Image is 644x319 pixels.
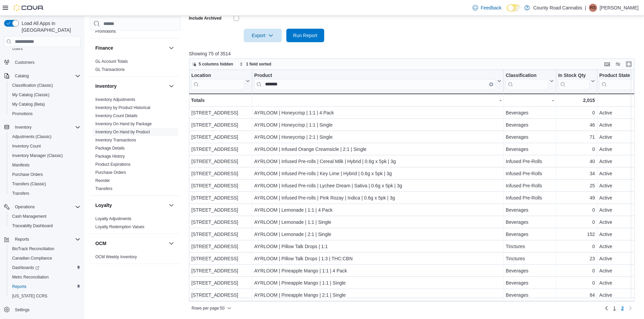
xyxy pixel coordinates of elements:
span: Metrc Reconciliation [9,273,80,281]
div: 0 [558,109,595,117]
div: Infused Pre-Rolls [506,182,554,190]
div: Infused Pre-Rolls [506,194,554,202]
div: [STREET_ADDRESS] [191,169,250,178]
span: Reports [12,284,26,289]
span: Cash Management [12,214,46,219]
span: Inventory Manager (Classic) [12,153,63,158]
a: Canadian Compliance [9,254,55,262]
div: [STREET_ADDRESS] [191,133,250,141]
div: [STREET_ADDRESS] [191,279,250,287]
div: 0 [558,206,595,214]
a: Transfers [95,186,112,191]
button: Canadian Compliance [7,254,83,263]
a: Inventory by Product Historical [95,105,150,110]
button: Traceabilty Dashboard [7,221,83,231]
div: AYRLOOM | Infused Pre-rolls | Key Lime | Hybrid | 0.6g x 5pk | 3g [254,169,501,178]
span: [US_STATE] CCRS [12,293,47,299]
button: Customers [1,57,83,67]
img: Cova [14,4,44,11]
div: OCM [90,253,181,264]
span: Settings [15,307,29,313]
div: AYRLOOM | Infused Orange Creamsicle | 2:1 | Single [254,145,501,153]
div: Loyalty [90,215,181,234]
a: Promotions [9,110,35,118]
a: Reports [9,283,29,291]
div: Active [599,267,639,275]
span: Inventory Transactions [95,137,136,143]
a: Loyalty Redemption Values [95,224,144,229]
button: BioTrack Reconciliation [7,244,83,254]
a: Customers [12,58,37,67]
button: Finance [95,45,166,51]
span: Transfers (Classic) [9,180,80,188]
div: - [254,96,501,104]
div: Location [191,73,244,79]
span: Adjustments (Classic) [9,133,80,141]
button: My Catalog (Classic) [7,90,83,100]
div: 0 [558,242,595,250]
button: Pricing [167,269,175,277]
button: Purchase Orders [7,170,83,179]
a: GL Transactions [95,67,125,72]
span: Transfers [12,191,29,196]
div: In Stock Qty [558,73,590,79]
span: My Catalog (Classic) [12,92,50,98]
span: Purchase Orders [12,172,43,177]
div: Location [191,73,244,90]
div: Active [599,145,639,153]
div: Beverages [506,218,554,226]
div: AYRLOOM | Infused Pre-rolls | Lychee Dream | Sativa | 0.6g x 5pk | 3g [254,182,501,190]
p: [PERSON_NAME] [600,4,639,12]
div: Product [254,73,496,90]
a: Package Details [95,146,125,151]
div: Active [599,121,639,129]
div: AYRLOOM | Lemonade | 1:1 | 4 Pack [254,206,501,214]
div: Active [599,206,639,214]
span: My Catalog (Beta) [12,102,45,107]
div: 0 [558,267,595,275]
div: Classification [506,73,548,79]
span: Users [12,46,23,51]
span: Inventory Count [12,143,41,149]
span: BioTrack Reconciliation [12,246,54,251]
div: Beverages [506,109,554,117]
div: Tinctures [506,255,554,263]
span: Inventory Manager (Classic) [9,152,80,160]
span: Inventory Count Details [95,113,138,118]
span: Classification (Classic) [12,83,53,88]
div: [STREET_ADDRESS] [191,291,250,299]
div: AYRLOOM | Pineapple Mango | 2:1 | Single [254,291,501,299]
a: OCM Weekly Inventory [95,255,137,259]
div: Active [599,194,639,202]
p: | [585,4,586,12]
div: Active [599,291,639,299]
a: Inventory Count Details [95,113,138,118]
span: Loyalty Adjustments [95,216,132,221]
a: Inventory Adjustments [95,97,135,102]
div: Beverages [506,145,554,153]
span: Inventory Adjustments [95,97,135,102]
span: Canadian Compliance [9,254,80,262]
button: Operations [1,202,83,212]
button: Cash Management [7,212,83,221]
div: Beverages [506,133,554,141]
button: In Stock Qty [558,73,595,90]
button: Loyalty [95,202,166,209]
span: Metrc Reconciliation [12,274,49,280]
a: Inventory Count [9,142,44,150]
span: Customers [15,60,34,65]
div: Beverages [506,230,554,238]
button: [US_STATE] CCRS [7,291,83,301]
button: Inventory [12,123,34,131]
span: Traceabilty Dashboard [9,222,80,230]
div: 49 [558,194,595,202]
button: Product State [599,73,639,90]
span: 5 columns hidden [199,61,233,67]
button: Catalog [12,72,31,80]
div: [STREET_ADDRESS] [191,157,250,165]
span: Load All Apps in [GEOGRAPHIC_DATA] [19,20,80,33]
div: [STREET_ADDRESS] [191,230,250,238]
